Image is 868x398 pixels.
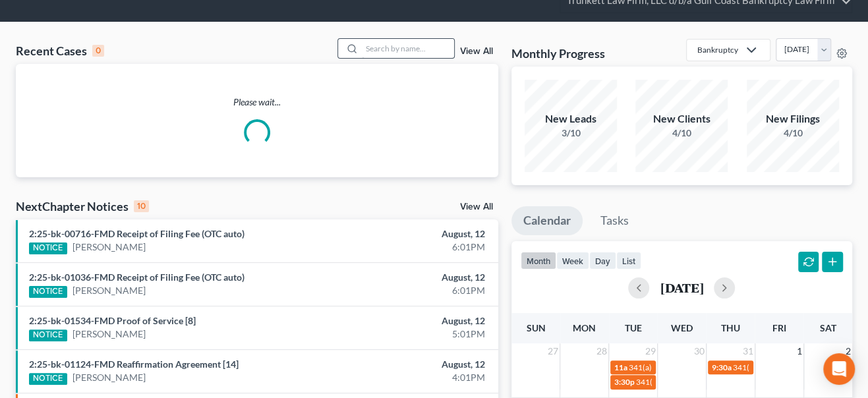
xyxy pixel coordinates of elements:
div: New Filings [747,111,839,127]
button: month [521,252,556,270]
button: week [556,252,589,270]
span: Fri [772,322,786,333]
div: 0 [92,45,104,57]
span: Sun [526,322,545,333]
a: 2:25-bk-00716-FMD Receipt of Filing Fee (OTC auto) [29,228,245,239]
a: 2:25-bk-01036-FMD Receipt of Filing Fee (OTC auto) [29,271,245,283]
div: 4:01PM [342,371,485,384]
div: NOTICE [29,329,67,341]
a: 2:25-bk-01534-FMD Proof of Service [8] [29,315,196,326]
a: [PERSON_NAME] [72,327,146,341]
div: Bankruptcy [697,44,738,55]
div: 10 [134,200,149,212]
span: 9:30a [712,362,732,372]
span: 341(a) meeting for [PERSON_NAME] [636,377,763,387]
span: Mon [573,322,596,333]
span: 341(a) meeting for [PERSON_NAME] [733,362,860,372]
a: Calendar [511,206,583,235]
span: Tue [625,322,642,333]
button: list [616,252,641,270]
span: 27 [546,343,560,359]
div: 3/10 [525,127,617,140]
span: 31 [741,343,755,359]
div: NextChapter Notices [16,198,149,214]
div: NOTICE [29,286,67,298]
a: 2:25-bk-01124-FMD Reaffirmation Agreement [14] [29,358,239,370]
p: Please wait... [16,96,498,109]
a: View All [460,202,493,212]
span: 2 [844,343,852,359]
div: August, 12 [342,271,485,284]
span: 29 [644,343,657,359]
a: [PERSON_NAME] [72,284,146,297]
span: Sat [820,322,836,333]
div: 4/10 [635,127,728,140]
div: August, 12 [342,358,485,371]
div: 6:01PM [342,241,485,254]
a: Tasks [589,206,641,235]
span: Wed [671,322,693,333]
div: August, 12 [342,227,485,241]
div: 4/10 [747,127,839,140]
div: 6:01PM [342,284,485,297]
h2: [DATE] [660,281,703,295]
a: View All [460,47,493,56]
span: 28 [595,343,608,359]
span: 30 [693,343,706,359]
span: 1 [796,343,803,359]
div: NOTICE [29,373,67,385]
span: 11a [614,362,627,372]
div: August, 12 [342,314,485,327]
div: NOTICE [29,242,67,254]
a: [PERSON_NAME] [72,371,146,384]
div: New Leads [525,111,617,127]
input: Search by name... [362,39,454,58]
button: day [589,252,616,270]
span: Thu [721,322,740,333]
div: Open Intercom Messenger [823,353,855,385]
div: Recent Cases [16,43,104,59]
h3: Monthly Progress [511,45,605,61]
div: 5:01PM [342,327,485,341]
span: 341(a) meeting for [PERSON_NAME] [629,362,756,372]
a: [PERSON_NAME] [72,241,146,254]
div: New Clients [635,111,728,127]
span: 3:30p [614,377,635,387]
